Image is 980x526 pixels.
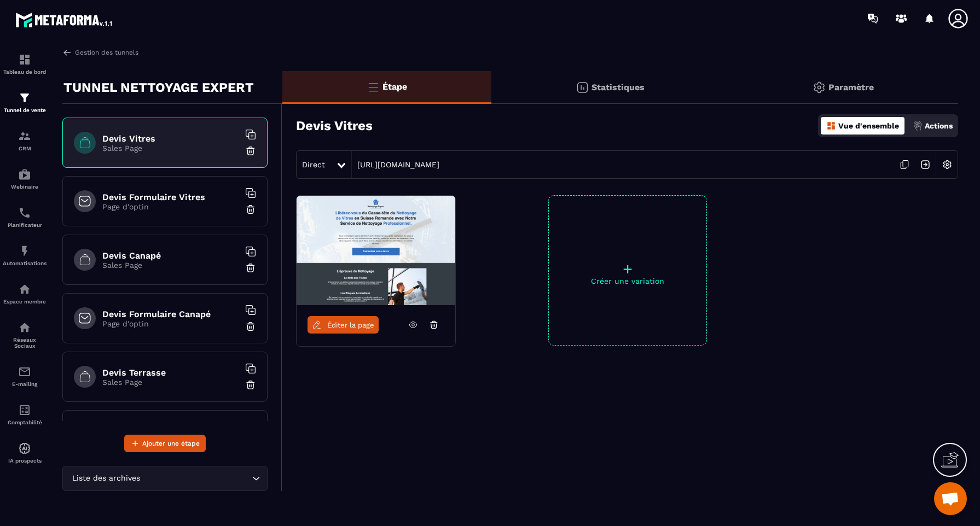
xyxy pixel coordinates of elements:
[18,244,31,258] img: automations
[142,472,250,484] input: Search for option
[3,222,47,228] p: Planificateur
[18,365,31,378] img: email
[102,133,239,144] h6: Devis Vitres
[3,299,47,305] p: Espace membre
[245,379,256,390] img: trash
[3,107,47,113] p: Tunnel de vente
[245,321,256,332] img: trash
[102,144,239,153] p: Sales Page
[3,313,47,357] a: social-networksocial-networkRéseaux Sociaux
[62,48,138,57] a: Gestion des tunnels
[3,458,47,464] p: IA prospects
[327,321,374,329] span: Éditer la page
[69,472,142,484] span: Liste des archives
[3,419,47,425] p: Comptabilité
[18,168,31,181] img: automations
[367,80,380,93] img: bars-o.4a397970.svg
[102,367,239,378] h6: Devis Terrasse
[15,10,114,30] img: logo
[813,81,826,94] img: setting-gr.5f69749f.svg
[826,121,836,131] img: dashboard-orange.40269519.svg
[3,337,47,349] p: Réseaux Sociaux
[3,198,47,236] a: schedulerschedulerPlanificateur
[308,316,379,334] a: Éditer la page
[549,261,706,277] p: +
[62,466,268,491] div: Search for option
[592,82,645,92] p: Statistiques
[3,160,47,198] a: automationsautomationsWebinaire
[245,204,256,215] img: trash
[102,250,239,261] h6: Devis Canapé
[382,81,407,92] p: Étape
[3,121,47,160] a: formationformationCRM
[3,274,47,313] a: automationsautomationsEspace membre
[102,378,239,387] p: Sales Page
[3,236,47,274] a: automationsautomationsAutomatisations
[18,130,31,143] img: formation
[937,154,958,175] img: setting-w.858f3a88.svg
[296,118,373,133] h3: Devis Vitres
[913,121,923,131] img: actions.d6e523a2.png
[18,404,31,417] img: accountant
[62,48,72,57] img: arrow
[576,81,589,94] img: stats.20deebd0.svg
[3,357,47,395] a: emailemailE-mailing
[102,309,239,319] h6: Devis Formulaire Canapé
[18,206,31,219] img: scheduler
[245,262,256,273] img: trash
[18,91,31,104] img: formation
[245,145,256,156] img: trash
[925,121,953,130] p: Actions
[142,438,200,449] span: Ajouter une étape
[3,381,47,387] p: E-mailing
[297,196,455,305] img: image
[934,482,967,515] a: Ouvrir le chat
[302,160,325,169] span: Direct
[828,82,874,92] p: Paramètre
[3,69,47,75] p: Tableau de bord
[3,395,47,434] a: accountantaccountantComptabilité
[3,145,47,151] p: CRM
[838,121,899,130] p: Vue d'ensemble
[18,442,31,455] img: automations
[102,202,239,211] p: Page d'optin
[3,45,47,83] a: formationformationTableau de bord
[63,77,254,98] p: TUNNEL NETTOYAGE EXPERT
[352,160,439,169] a: [URL][DOMAIN_NAME]
[915,154,936,175] img: arrow-next.bcc2205e.svg
[102,261,239,270] p: Sales Page
[102,192,239,202] h6: Devis Formulaire Vitres
[18,53,31,66] img: formation
[124,435,206,452] button: Ajouter une étape
[18,283,31,296] img: automations
[549,277,706,285] p: Créer une variation
[3,83,47,121] a: formationformationTunnel de vente
[18,321,31,334] img: social-network
[102,319,239,328] p: Page d'optin
[3,260,47,266] p: Automatisations
[3,184,47,190] p: Webinaire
